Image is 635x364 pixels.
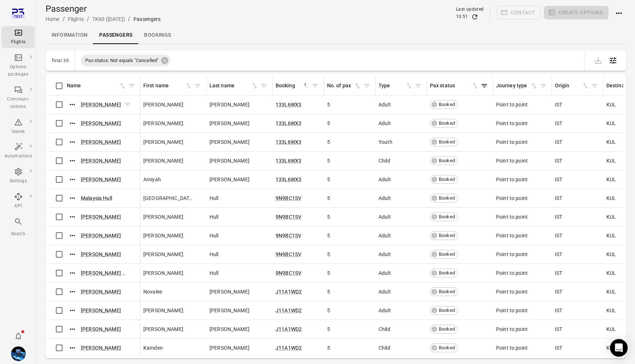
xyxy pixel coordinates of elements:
[67,230,78,241] button: Actions
[276,82,310,90] span: Booking
[606,307,616,314] span: KUL
[327,325,330,333] span: 5
[46,26,93,44] a: Information
[276,251,301,257] a: 9N9BC1SV
[479,80,490,91] button: Filter by pax status
[276,289,302,295] a: J11A1WD2
[126,80,137,91] span: Filter by name
[209,213,219,221] span: Hull
[67,155,78,166] button: Actions
[555,82,589,90] span: Origin
[1,215,35,240] button: Search
[4,63,32,78] div: Options packages
[327,82,361,90] div: Sort by no. of pax in ascending order
[192,80,203,91] button: Filter by first name
[555,176,562,183] span: IST
[8,343,29,364] button: Daníel Benediktsson
[606,53,620,68] button: Open table configuration
[555,213,562,221] span: IST
[62,15,65,23] li: /
[209,101,250,108] span: [PERSON_NAME]
[46,16,60,22] a: Home
[4,203,32,210] div: API
[143,194,193,202] span: [GEOGRAPHIC_DATA]
[81,289,121,295] a: [PERSON_NAME]
[456,6,484,13] div: Last updated
[327,269,330,277] span: 5
[436,307,458,314] span: Booked
[555,82,582,90] div: Origin
[143,101,183,108] span: [PERSON_NAME]
[413,80,424,91] button: Filter by type
[81,102,121,108] a: [PERSON_NAME]
[67,305,78,316] button: Actions
[496,194,528,202] span: Point to point
[379,288,391,295] span: Adult
[138,26,177,44] a: Bookings
[555,307,562,314] span: IST
[606,120,616,127] span: KUL
[379,82,405,90] div: Type
[209,325,250,333] span: [PERSON_NAME]
[379,232,391,239] span: Adult
[67,82,119,90] div: Name
[67,82,126,90] div: Sort by name in ascending order
[1,51,35,80] a: Options packages
[276,233,301,239] a: 9N9BC1SV
[276,102,301,108] a: 133L6WX3
[209,176,250,183] span: [PERSON_NAME]
[496,288,528,295] span: Point to point
[67,249,78,260] button: Actions
[67,82,126,90] span: Name
[606,269,616,277] span: KUL
[610,339,628,357] div: Open Intercom Messenger
[276,214,301,220] a: 9N9BC1SV
[81,120,121,126] a: [PERSON_NAME]
[143,82,192,90] span: First name
[555,138,562,146] span: IST
[327,307,330,314] span: 5
[276,345,302,351] a: J11A1WD2
[81,251,121,257] a: [PERSON_NAME]
[1,26,35,48] a: Flights
[606,288,616,295] span: KUL
[209,82,258,90] span: Last name
[310,80,321,91] button: Filter by booking
[143,138,183,146] span: [PERSON_NAME]
[68,16,84,22] a: Flights
[430,82,479,90] div: Sort by pax status in ascending order
[436,344,458,352] span: Booked
[143,176,161,183] span: Amiyah
[143,269,183,277] span: [PERSON_NAME]
[276,307,302,313] a: J11A1WD2
[81,176,121,182] a: [PERSON_NAME]
[11,346,26,361] img: shutterstock-1708408498.jpg
[276,82,302,90] div: Booking
[327,138,330,146] span: 5
[1,190,35,212] a: API
[327,288,330,295] span: 5
[81,214,121,220] a: [PERSON_NAME]
[67,118,78,129] button: Actions
[4,178,32,185] div: Settings
[436,269,458,277] span: Booked
[496,157,528,164] span: Point to point
[436,232,458,239] span: Booked
[327,194,330,202] span: 5
[496,6,541,21] span: Please make a selection to create communications
[589,80,600,91] button: Filter by origin
[4,39,32,46] div: Flights
[4,128,32,135] div: Issues
[81,57,163,64] span: Pax status: Not equals "Cancelled"
[379,344,390,352] span: Child
[209,269,219,277] span: Hull
[46,26,626,44] nav: Local navigation
[143,82,192,90] div: Sort by first name in ascending order
[606,176,616,183] span: KUL
[496,101,528,108] span: Point to point
[4,153,32,160] div: Automations
[361,80,372,91] button: Filter by no. of pax
[555,120,562,127] span: IST
[276,195,301,201] a: 9N9BC1SV
[606,82,633,90] div: Destination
